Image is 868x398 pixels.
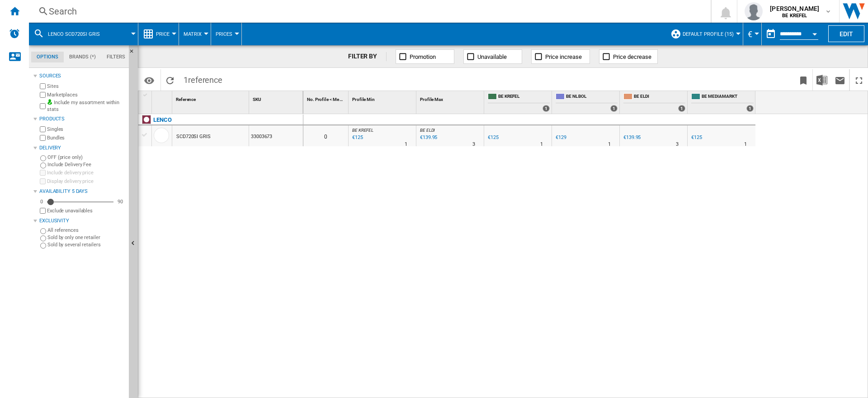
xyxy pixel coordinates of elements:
[174,91,249,105] div: Reference Sort None
[47,161,125,168] label: Include Delivery Fee
[174,91,249,105] div: Sort None
[350,91,416,105] div: Profile Min Sort None
[40,126,46,132] input: Singles
[540,140,543,149] div: Delivery Time : 1 day
[64,52,101,62] md-tab-item: Brands (*)
[216,31,232,37] span: Prices
[40,83,46,89] input: Sites
[623,134,641,140] div: €139.95
[566,93,618,101] span: BE NL BOL
[40,235,46,241] input: Sold by only one retailer
[545,53,582,60] span: Price increase
[676,140,679,149] div: Delivery Time : 3 days
[599,49,658,64] button: Price decrease
[352,128,373,133] span: BE KREFEL
[816,75,827,86] img: excel-24x24.png
[31,52,64,62] md-tab-item: Options
[251,91,303,105] div: SKU Sort None
[33,23,133,45] div: LENCO SCD720SI GRIS
[47,99,125,113] label: Include my assortment within stats
[850,69,868,91] button: Maximize
[748,29,752,39] span: €
[40,228,46,234] input: All references
[249,125,303,146] div: 33003673
[307,97,339,102] span: No. Profile < Me
[47,83,125,90] label: Sites
[542,105,550,112] div: 1 offers sold by BE KREFEL
[39,115,125,123] div: Products
[396,49,454,64] button: Promotion
[683,23,738,45] button: Default profile (15)
[48,23,109,45] button: LENCO SCD720SI GRIS
[39,144,125,152] div: Delivery
[305,91,348,105] div: No. Profile < Me Sort None
[47,241,125,248] label: Sold by several retailers
[418,91,484,105] div: Sort None
[622,91,687,114] div: BE ELDI 1 offers sold by BE ELDI
[253,97,261,102] span: SKU
[782,13,807,19] b: BE KREFEL
[176,126,211,147] div: SCD720SI GRIS
[101,52,131,62] md-tab-item: Filters
[156,31,170,37] span: Price
[410,53,436,60] span: Promotion
[556,134,566,140] div: €129
[251,91,303,105] div: Sort None
[47,126,125,133] label: Singles
[554,91,619,114] div: BE NL BOL 1 offers sold by BE NL BOL
[622,133,641,142] div: €139.95
[690,133,702,142] div: €125
[477,53,507,60] span: Unavailable
[179,69,227,88] span: 1
[554,133,566,142] div: €129
[40,178,46,184] input: Display delivery price
[161,69,179,91] button: Reload
[39,217,125,225] div: Exclusivity
[613,53,651,60] span: Price decrease
[40,208,46,214] input: Display delivery price
[352,97,375,102] span: Profile Min
[420,97,443,102] span: Profile Max
[807,24,823,41] button: Open calendar
[689,91,755,114] div: BE MEDIAMARKT 1 offers sold by BE MEDIAMARKT
[216,23,237,45] div: Prices
[40,163,46,168] input: Include Delivery Fee
[176,97,196,102] span: Reference
[47,227,125,234] label: All references
[40,243,46,249] input: Sold by several retailers
[184,23,206,45] button: Matrix
[348,52,387,61] div: FILTER BY
[47,197,113,206] md-slider: Availability
[47,207,125,214] label: Exclude unavailables
[418,91,484,105] div: Profile Max Sort None
[813,69,831,91] button: Download in Excel
[762,25,780,43] button: md-calendar
[184,31,202,37] span: Matrix
[40,101,46,112] input: Include my assortment within stats
[40,135,46,141] input: Bundles
[47,178,125,185] label: Display delivery price
[610,105,618,112] div: 1 offers sold by BE NL BOL
[47,234,125,241] label: Sold by only one retailer
[154,91,172,105] div: Sort None
[683,31,734,37] span: Default profile (15)
[498,93,550,101] span: BE KREFEL
[691,134,702,140] div: €125
[828,25,864,42] button: Edit
[351,133,363,142] div: Last updated : Thursday, 11 September 2025 10:46
[702,93,754,101] span: BE MEDIAMARKT
[40,170,46,176] input: Include delivery price
[486,133,499,142] div: €125
[420,128,435,133] span: BE ELDI
[608,140,611,149] div: Delivery Time : 1 day
[748,23,757,45] button: €
[745,2,763,20] img: profile.jpg
[49,5,687,18] div: Search
[9,28,20,39] img: alerts-logo.svg
[40,92,46,98] input: Marketplaces
[47,91,125,98] label: Marketplaces
[48,31,100,37] span: LENCO SCD720SI GRIS
[38,198,45,205] div: 0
